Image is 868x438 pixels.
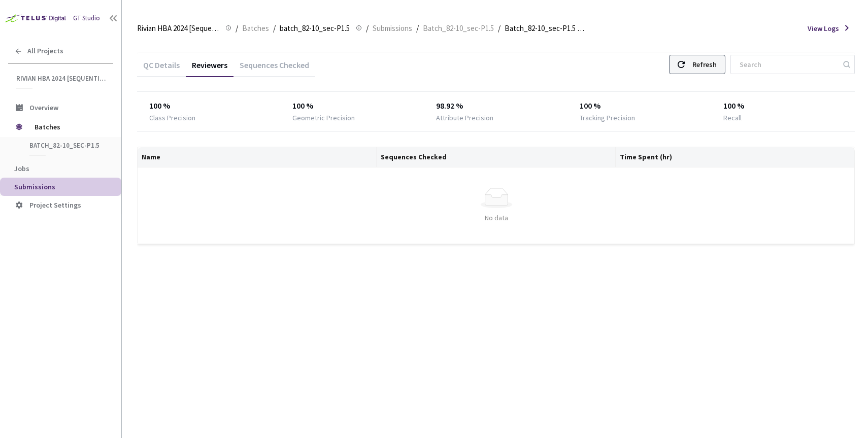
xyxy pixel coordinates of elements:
[27,47,63,55] span: All Projects
[14,182,55,191] span: Submissions
[498,22,500,35] li: /
[242,22,269,35] span: Batches
[505,22,587,35] span: Batch_82-10_sec-P1.5 QC - [DATE]
[280,22,350,35] span: batch_82-10_sec-P1.5
[366,22,369,35] li: /
[233,60,315,77] div: Sequences Checked
[616,147,855,167] th: Time Spent (hr)
[186,60,233,77] div: Reviewers
[580,112,635,123] div: Tracking Precision
[377,147,616,167] th: Sequences Checked
[35,117,104,137] span: Batches
[423,22,494,35] span: Batch_82-10_sec-P1.5
[292,100,412,112] div: 100 %
[236,22,238,35] li: /
[292,112,355,123] div: Geometric Precision
[723,100,843,112] div: 100 %
[373,22,412,35] span: Submissions
[371,22,414,33] a: Submissions
[137,22,219,35] span: Rivian HBA 2024 [Sequential]
[240,22,271,33] a: Batches
[29,200,81,210] span: Project Settings
[29,141,105,150] span: batch_82-10_sec-P1.5
[808,23,839,34] span: View Logs
[421,22,496,33] a: Batch_82-10_sec-P1.5
[16,74,107,83] span: Rivian HBA 2024 [Sequential]
[137,60,186,77] div: QC Details
[580,100,699,112] div: 100 %
[436,112,493,123] div: Attribute Precision
[14,164,29,173] span: Jobs
[692,55,717,74] div: Refresh
[29,103,58,112] span: Overview
[273,22,276,35] li: /
[733,55,842,74] input: Search
[146,212,847,223] div: No data
[416,22,419,35] li: /
[436,100,556,112] div: 98.92 %
[73,13,100,23] div: GT Studio
[138,147,377,167] th: Name
[723,112,742,123] div: Recall
[149,112,195,123] div: Class Precision
[149,100,269,112] div: 100 %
